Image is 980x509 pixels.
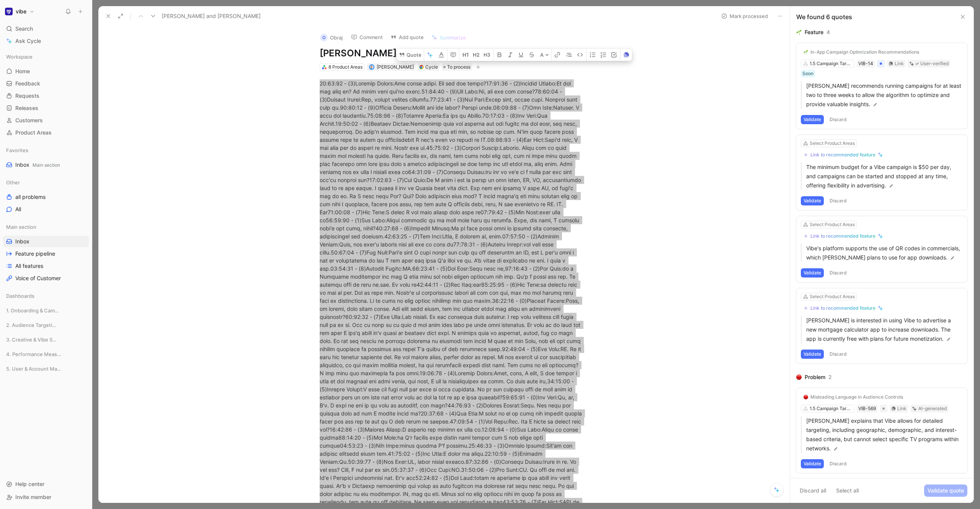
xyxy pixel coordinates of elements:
[3,491,89,503] div: Invite member
[827,115,849,124] button: Discard
[801,350,824,359] button: Validate
[801,268,824,277] button: Validate
[6,336,59,343] span: 3. Creative & Vibe Studio
[3,260,89,272] a: All features
[827,459,849,468] button: Discard
[810,305,875,311] div: Link to recommended feature
[428,32,469,43] button: Summarize
[3,51,89,62] div: Workspace
[3,144,89,156] div: Favorites
[810,221,855,228] div: Select Product Areas
[6,146,28,154] span: Favorites
[15,67,30,75] span: Home
[15,238,29,245] span: Inbox
[810,140,855,147] div: Select Product Areas
[810,394,903,400] div: Misleading Language in Audience Controls
[826,28,830,37] div: 4
[3,348,89,362] div: 4. Performance Measurement & Insights
[15,24,33,33] span: Search
[3,221,89,233] div: Main section
[805,28,823,37] div: Feature
[3,478,89,490] div: Help center
[3,236,89,247] a: Inbox
[3,204,89,215] a: All
[833,446,838,452] img: pen.svg
[387,32,427,43] button: Add quote
[6,321,57,329] span: 2. Audience Targeting
[3,273,89,284] a: Voice of Customer
[827,196,849,205] button: Discard
[162,11,261,21] span: [PERSON_NAME] and [PERSON_NAME]
[3,334,89,345] div: 3. Creative & Vibe Studio
[924,484,967,497] button: Validate quote
[805,373,825,382] div: Problem
[806,316,963,343] p: [PERSON_NAME] is interested in using Vibe to advertise a new mortgage calculator app to increase ...
[3,177,89,215] div: Otherall problemsAll
[6,350,64,358] span: 4. Performance Measurement & Insights
[369,65,374,69] img: avatar
[810,152,875,158] div: Link to recommended feature
[3,102,89,114] a: Releases
[801,459,824,468] button: Validate
[15,274,61,282] span: Voice of Customer
[801,304,886,313] button: Link to recommended feature
[796,374,802,380] img: 🔴
[827,350,849,359] button: Discard
[806,416,963,453] p: [PERSON_NAME] explains that Vibe allows for detailed targeting, including geographic, demographic...
[3,305,89,316] div: 1. Onboarding & Campaign Setup
[3,78,89,89] a: Feedback
[15,117,43,124] span: Customers
[3,319,89,333] div: 2. Audience Targeting
[3,319,89,331] div: 2. Audience Targeting
[806,163,963,190] p: The minimum budget for a Vibe campaign is $50 per day, and campaigns can be started and stopped a...
[804,395,808,399] img: 🔴
[15,80,40,87] span: Feedback
[718,11,771,21] button: Mark processed
[3,348,89,360] div: 4. Performance Measurement & Insights
[872,102,878,107] img: pen.svg
[6,307,61,314] span: 1. Onboarding & Campaign Setup
[3,6,36,17] button: vibevibe
[801,392,906,402] button: 🔴Misleading Language in Audience Controls
[317,32,346,43] button: OObraj
[447,63,470,71] span: To process
[801,48,922,57] button: 🌱In-App Campaign Optimization Recommendations
[6,53,33,61] span: Workspace
[3,221,89,284] div: Main sectionInboxFeature pipelineAll featuresVoice of Customer
[3,363,89,377] div: 5. User & Account Management Experience
[810,49,919,55] div: In-App Campaign Optimization Recommendations
[15,193,46,201] span: all problems
[15,494,51,500] span: Invite member
[320,47,585,59] h1: [PERSON_NAME] and [PERSON_NAME]
[946,337,951,342] img: pen.svg
[15,129,52,136] span: Product Areas
[16,8,26,15] h1: vibe
[827,268,849,277] button: Discard
[806,81,963,109] p: [PERSON_NAME] recommends running campaigns for at least two to three weeks to allow the algorithm...
[538,49,551,61] button: A
[3,90,89,102] a: Requests
[3,35,89,47] a: Ask Cycle
[3,248,89,259] a: Feature pipeline
[440,34,466,41] span: Summarize
[377,64,414,70] span: [PERSON_NAME]
[801,150,886,159] button: Link to recommended feature
[3,290,89,302] div: Dashboards
[328,63,363,71] div: 8 Product Areas
[3,23,89,34] div: Search
[6,223,36,231] span: Main section
[3,66,89,77] a: Home
[3,363,89,374] div: 5. User & Account Management Experience
[15,92,39,100] span: Requests
[397,49,424,61] button: Quote
[828,373,832,382] div: 2
[801,232,886,241] button: Link to recommended feature
[33,162,60,168] span: Main section
[15,262,43,270] span: All features
[796,30,802,35] img: 🌱
[796,12,852,21] div: We found 6 quotes
[425,63,438,71] div: Cycle
[3,177,89,188] div: Other
[442,63,472,71] div: To process
[15,205,21,213] span: All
